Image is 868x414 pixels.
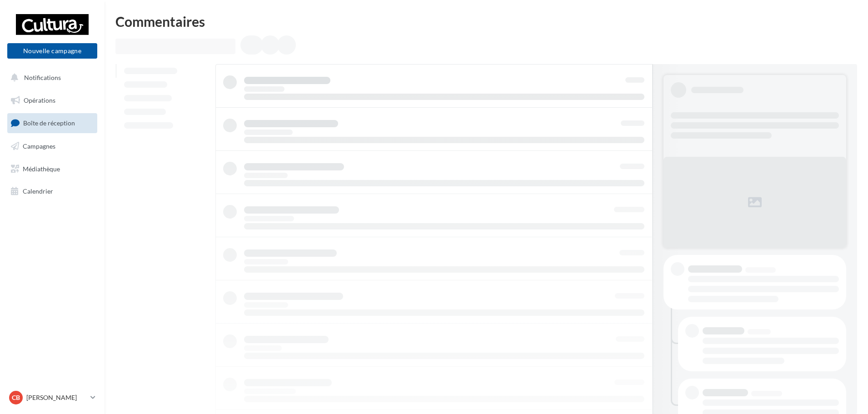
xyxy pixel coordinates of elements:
[5,137,99,156] a: Campagnes
[7,389,97,406] a: CB [PERSON_NAME]
[5,91,99,110] a: Opérations
[5,182,99,201] a: Calendrier
[24,96,55,104] span: Opérations
[26,393,87,402] p: [PERSON_NAME]
[5,68,95,87] button: Notifications
[5,113,99,133] a: Boîte de réception
[23,165,60,172] span: Médiathèque
[12,393,20,402] span: CB
[24,74,61,81] span: Notifications
[5,160,99,179] a: Médiathèque
[23,187,53,195] span: Calendrier
[7,43,97,59] button: Nouvelle campagne
[115,15,857,28] div: Commentaires
[23,142,55,150] span: Campagnes
[23,119,75,127] span: Boîte de réception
